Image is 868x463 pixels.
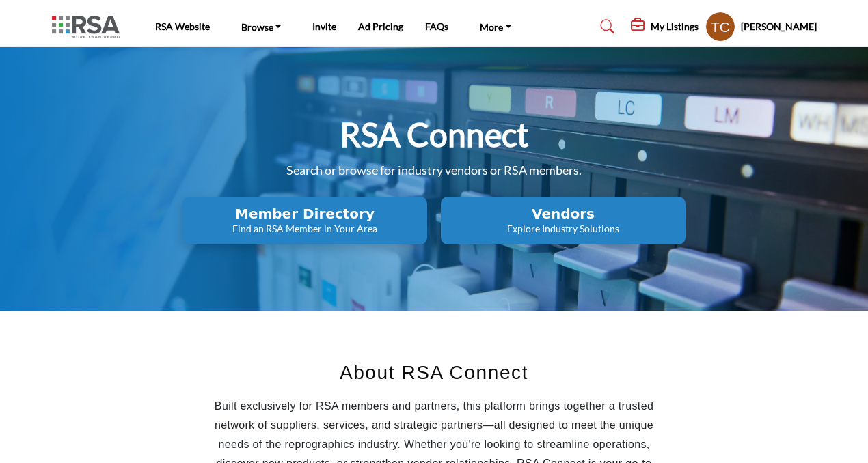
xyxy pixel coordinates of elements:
[340,113,529,156] h1: RSA Connect
[445,206,681,222] h2: Vendors
[445,222,681,236] p: Explore Industry Solutions
[441,197,686,244] button: Vendors Explore Industry Solutions
[470,17,521,36] a: More
[232,17,291,36] a: Browse
[52,16,126,38] img: Site Logo
[741,20,817,33] h5: [PERSON_NAME]
[425,20,448,32] a: FAQs
[705,12,735,42] button: Show hide supplier dropdown
[651,20,699,33] h5: My Listings
[187,206,423,222] h2: Member Directory
[187,222,423,236] p: Find an RSA Member in Your Area
[587,16,623,38] a: Search
[358,20,403,32] a: Ad Pricing
[182,197,427,244] button: Member Directory Find an RSA Member in Your Area
[312,20,336,32] a: Invite
[631,18,699,35] div: My Listings
[155,20,210,32] a: RSA Website
[213,359,656,387] h2: About RSA Connect
[286,163,582,178] span: Search or browse for industry vendors or RSA members.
